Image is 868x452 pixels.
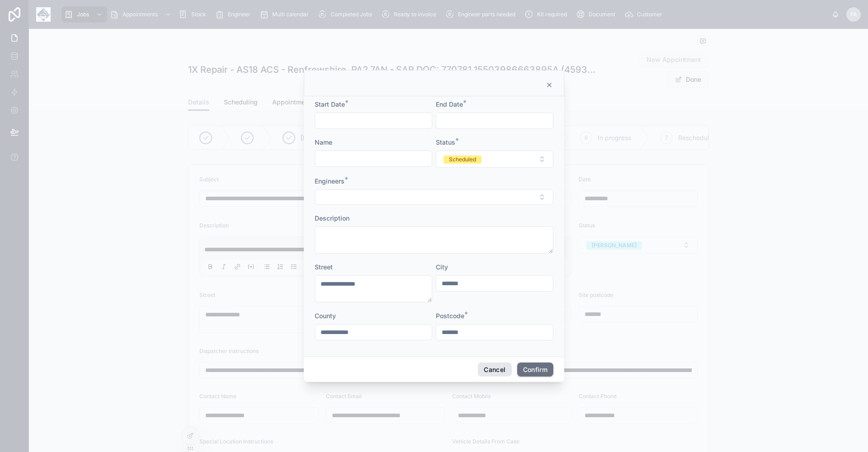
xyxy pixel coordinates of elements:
span: Start Date [315,100,345,108]
span: Status [436,138,455,146]
span: Postcode [436,312,464,320]
button: Select Button [315,189,553,205]
span: City [436,263,448,271]
div: Scheduled [449,155,476,164]
span: End Date [436,100,463,108]
span: Name [315,138,332,146]
span: Engineers [315,177,344,185]
span: Description [315,214,349,222]
span: Street [315,263,333,271]
button: Cancel [478,363,511,377]
span: County [315,312,336,320]
button: Confirm [517,363,553,377]
button: Select Button [436,151,553,168]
